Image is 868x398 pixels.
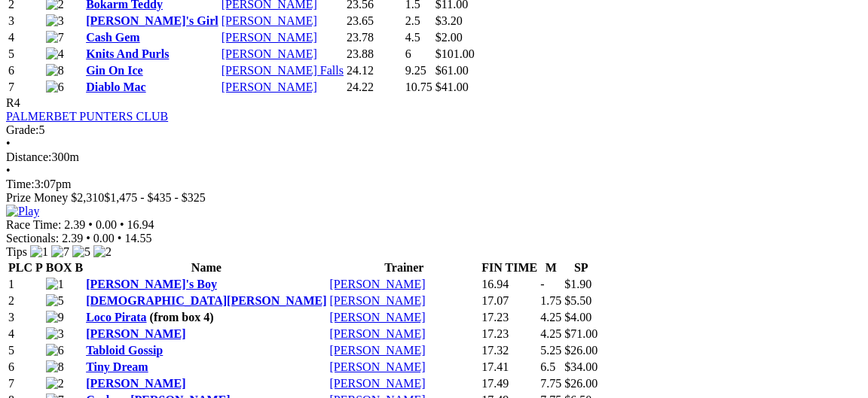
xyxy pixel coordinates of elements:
[540,294,561,307] text: 1.75
[564,344,598,357] span: $26.00
[8,327,44,342] td: 4
[8,310,44,325] td: 3
[564,294,591,307] span: $5.50
[8,30,44,45] td: 4
[46,311,64,324] img: 9
[330,278,426,290] a: [PERSON_NAME]
[46,47,64,61] img: 4
[8,277,44,292] td: 1
[124,232,151,245] span: 14.55
[6,218,61,231] span: Race Time:
[51,245,69,259] img: 7
[86,47,169,60] a: Knits And Purls
[86,377,185,390] a: [PERSON_NAME]
[35,261,43,274] span: P
[222,14,317,27] a: [PERSON_NAME]
[405,81,432,93] text: 10.75
[6,232,59,245] span: Sectionals:
[540,278,544,290] text: -
[86,360,148,373] a: Tiny Dream
[481,310,538,325] td: 17.23
[6,110,168,123] a: PALMERBET PUNTERS CLUB
[330,327,426,340] a: [PERSON_NAME]
[8,47,44,62] td: 5
[329,260,480,275] th: Trainer
[96,218,117,231] span: 0.00
[86,31,140,44] a: Cash Gem
[436,81,469,93] span: $41.00
[86,294,326,307] a: [DEMOGRAPHIC_DATA][PERSON_NAME]
[564,327,598,340] span: $71.00
[436,64,469,77] span: $61.00
[330,377,426,390] a: [PERSON_NAME]
[75,261,83,274] span: B
[46,294,64,308] img: 5
[104,191,206,204] span: $1,475 - $435 - $325
[150,311,214,324] span: (from box 4)
[222,81,317,93] a: [PERSON_NAME]
[481,360,538,375] td: 17.41
[46,261,72,274] span: BOX
[6,150,862,164] div: 300m
[436,31,463,44] span: $2.00
[346,80,403,95] td: 24.22
[6,191,862,205] div: Prize Money $2,310
[46,344,64,357] img: 6
[564,360,598,373] span: $34.00
[540,377,561,390] text: 7.75
[46,14,64,28] img: 3
[564,377,598,390] span: $26.00
[86,327,185,340] a: [PERSON_NAME]
[6,150,51,163] span: Distance:
[564,278,591,290] span: $1.90
[481,376,538,391] td: 17.49
[346,30,403,45] td: 23.78
[481,260,538,275] th: FIN TIME
[405,31,420,44] text: 4.5
[86,14,219,27] a: [PERSON_NAME]'s Girl
[86,278,217,290] a: [PERSON_NAME]'s Boy
[8,343,44,358] td: 5
[46,278,64,291] img: 1
[405,47,411,60] text: 6
[46,377,64,390] img: 2
[564,311,591,324] span: $4.00
[86,311,146,324] a: Loco Pirata
[6,245,27,258] span: Tips
[88,218,93,231] span: •
[564,260,598,275] th: SP
[62,232,83,245] span: 2.39
[6,123,39,136] span: Grade:
[6,137,11,150] span: •
[8,360,44,375] td: 6
[330,294,426,307] a: [PERSON_NAME]
[540,327,561,340] text: 4.25
[436,14,463,27] span: $3.20
[8,14,44,29] td: 3
[330,311,426,324] a: [PERSON_NAME]
[85,260,327,275] th: Name
[30,245,48,259] img: 1
[86,81,146,93] a: Diablo Mac
[120,218,124,231] span: •
[8,63,44,78] td: 6
[6,178,35,190] span: Time:
[93,245,112,259] img: 2
[540,344,561,357] text: 5.25
[6,123,862,137] div: 5
[46,360,64,374] img: 8
[86,232,90,245] span: •
[127,218,154,231] span: 16.94
[436,47,475,60] span: $101.00
[540,311,561,324] text: 4.25
[6,96,20,109] span: R4
[6,164,11,177] span: •
[346,47,403,62] td: 23.88
[222,47,317,60] a: [PERSON_NAME]
[540,360,555,373] text: 6.5
[539,260,562,275] th: M
[330,360,426,373] a: [PERSON_NAME]
[93,232,115,245] span: 0.00
[86,64,143,77] a: Gin On Ice
[118,232,122,245] span: •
